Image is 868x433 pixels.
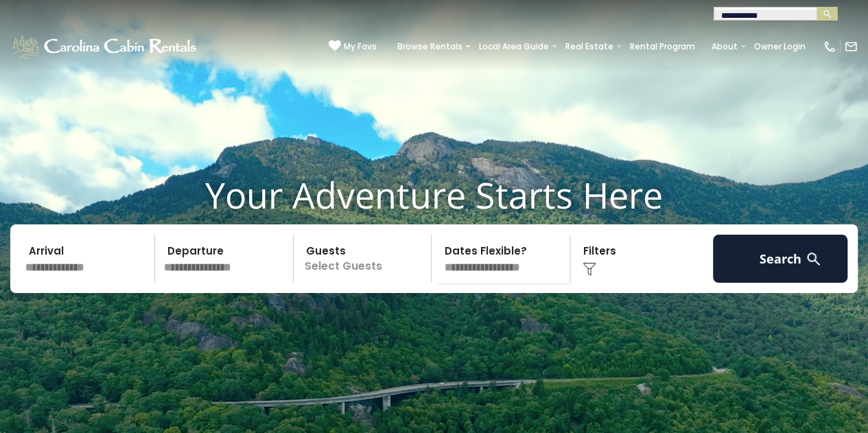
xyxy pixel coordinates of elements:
img: phone-regular-white.png [823,40,836,54]
span: My Favs [344,40,377,53]
img: search-regular-white.png [805,250,822,268]
img: filter--v1.png [583,262,596,276]
a: Local Area Guide [472,37,556,56]
a: About [705,37,744,56]
img: mail-regular-white.png [844,40,858,54]
img: White-1-1-2.png [10,33,200,60]
button: Search [713,235,847,283]
h1: Your Adventure Starts Here [10,174,858,216]
a: Owner Login [747,37,812,56]
a: Browse Rentals [390,37,469,56]
a: Real Estate [559,37,620,56]
a: Rental Program [623,37,702,56]
p: Select Guests [298,235,432,283]
a: My Favs [329,40,377,54]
